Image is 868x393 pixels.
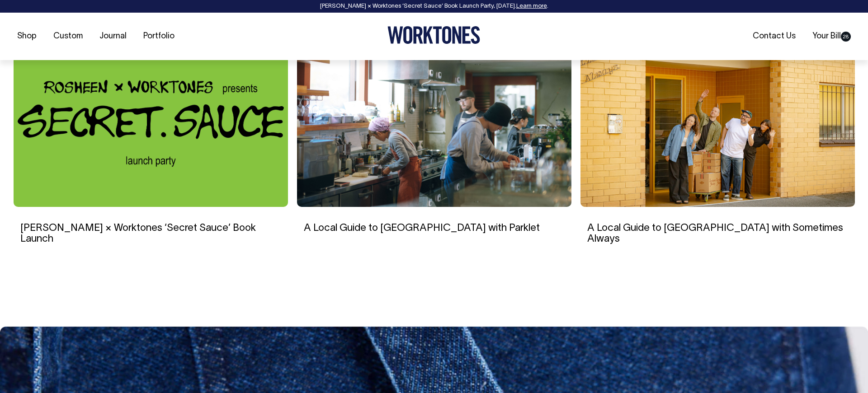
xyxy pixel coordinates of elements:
a: Portfolio [140,29,178,44]
a: Contact Us [749,29,799,44]
a: Your Bill28 [809,29,854,44]
a: Learn more [516,4,547,9]
img: A Local Guide to Adelaide with Sometimes Always [580,35,855,207]
a: Custom [50,29,86,44]
a: [PERSON_NAME] × Worktones ‘Secret Sauce’ Book Launch [20,224,256,243]
span: 28 [841,32,851,42]
a: Journal [96,29,130,44]
div: [PERSON_NAME] × Worktones ‘Secret Sauce’ Book Launch Party, [DATE]. . [9,3,859,9]
img: Rosheen Kaul × Worktones ‘Secret Sauce’ Book Launch [14,35,288,207]
img: A Local Guide to Tokyo with Parklet [297,35,571,207]
a: A Local Guide to [GEOGRAPHIC_DATA] with Parklet [304,224,540,233]
a: A Local Guide to [GEOGRAPHIC_DATA] with Sometimes Always [587,224,843,243]
a: Shop [14,29,40,44]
